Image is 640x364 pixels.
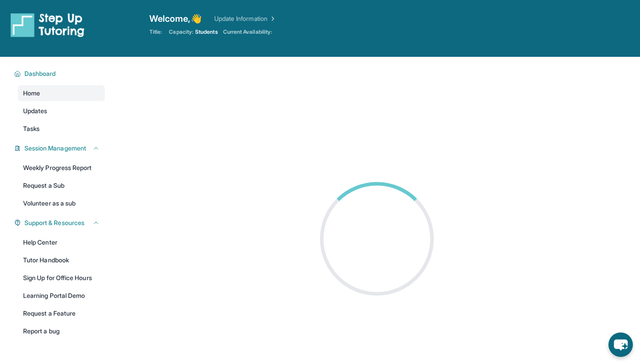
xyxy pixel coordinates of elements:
[18,288,105,304] a: Learning Portal Demo
[23,124,40,133] span: Tasks
[18,234,105,250] a: Help Center
[24,69,56,78] span: Dashboard
[18,121,105,137] a: Tasks
[21,144,100,153] button: Session Management
[21,218,100,227] button: Support & Resources
[195,28,218,36] span: Students
[24,218,84,227] span: Support & Resources
[18,305,105,321] a: Request a Feature
[169,28,193,36] span: Capacity:
[214,14,276,23] a: Update Information
[608,332,633,357] button: chat-button
[18,85,105,101] a: Home
[18,195,105,211] a: Volunteer as a sub
[18,270,105,286] a: Sign Up for Office Hours
[11,12,84,37] img: logo
[23,89,40,98] span: Home
[18,178,105,194] a: Request a Sub
[24,144,86,153] span: Session Management
[149,28,162,36] span: Title:
[18,160,105,176] a: Weekly Progress Report
[18,323,105,339] a: Report a bug
[268,14,276,23] img: Chevron Right
[149,12,202,25] span: Welcome, 👋
[21,69,100,78] button: Dashboard
[18,103,105,119] a: Updates
[23,107,48,115] span: Updates
[223,28,272,36] span: Current Availability:
[18,252,105,268] a: Tutor Handbook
